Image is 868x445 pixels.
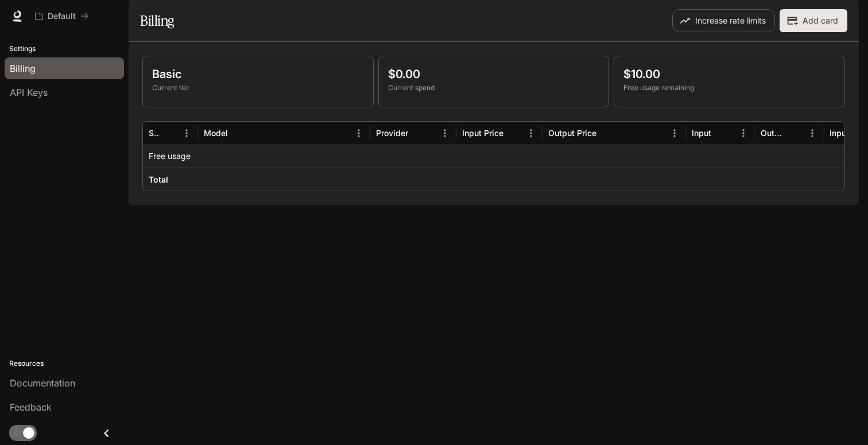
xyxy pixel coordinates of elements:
button: Menu [350,125,367,142]
button: Menu [436,125,454,142]
div: Input [692,128,711,138]
div: Input Price [462,128,503,138]
div: Provider [376,128,408,138]
button: Menu [178,125,195,142]
p: Basic [152,65,364,83]
p: Default [48,11,76,21]
div: Output Price [548,128,596,138]
button: All workspaces [30,5,94,28]
p: Current tier [152,83,364,93]
button: Add card [780,9,847,32]
h6: Total [149,174,168,185]
h1: Billing [140,9,174,32]
p: Current spend [388,83,600,93]
button: Sort [161,125,178,142]
button: Sort [712,125,730,142]
p: $0.00 [388,65,600,83]
p: Free usage [149,150,191,162]
button: Sort [786,125,804,142]
p: $10.00 [623,65,835,83]
button: Menu [522,125,540,142]
button: Menu [666,125,683,142]
div: Model [204,128,228,138]
button: Increase rate limits [672,9,775,32]
button: Menu [735,125,752,142]
button: Sort [409,125,427,142]
button: Sort [229,125,246,142]
div: Output [761,128,785,138]
button: Sort [505,125,522,142]
button: Menu [804,125,821,142]
div: Service [149,128,160,138]
p: Free usage remaining [623,83,835,93]
button: Sort [598,125,615,142]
